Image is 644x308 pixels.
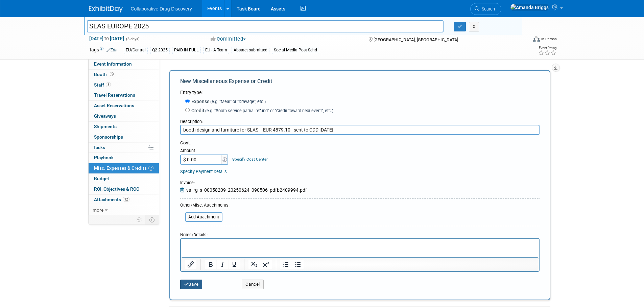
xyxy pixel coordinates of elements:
a: more [89,205,159,215]
button: Bold [205,260,216,269]
span: Event Information [94,61,132,67]
div: Description: [180,116,540,125]
label: Credit [190,107,333,114]
a: Tasks [89,143,159,153]
div: Abstact submitted [232,47,269,54]
a: Search [470,3,501,15]
div: Social Media Post Schd [272,47,319,54]
img: Format-Inperson.png [533,36,540,42]
a: Staff5 [89,80,159,90]
button: Italic [217,260,228,269]
div: Q2 2025 [150,47,170,54]
span: Asset Reservations [94,103,134,108]
div: Amount [180,148,229,155]
button: Underline [229,260,240,269]
span: Sponsorships [94,134,123,140]
button: Save [180,280,202,289]
span: Budget [94,176,109,181]
button: Superscript [260,260,272,269]
div: New Miscellaneous Expense or Credit [180,78,540,89]
a: Specify Payment Details [180,169,227,174]
div: In-Person [541,37,557,42]
div: PAID IN FULL [172,47,201,54]
span: (3 days) [125,37,140,41]
img: ExhibitDay [89,6,123,13]
a: ROI, Objectives & ROO [89,184,159,194]
td: Personalize Event Tab Strip [134,215,145,224]
a: Edit [106,48,118,52]
a: Giveaways [89,111,159,121]
span: 5 [106,82,111,87]
span: Search [479,6,495,11]
a: Misc. Expenses & Credits2 [89,163,159,173]
span: [DATE] [DATE] [89,35,124,42]
div: Entry type: [180,89,540,96]
span: Booth [94,72,115,77]
label: Expense [190,98,266,105]
span: ROI, Objectives & ROO [94,186,139,192]
button: Committed [208,35,248,43]
span: Staff [94,82,111,88]
a: Asset Reservations [89,101,159,111]
div: Event Format [487,35,557,45]
span: Shipments [94,124,117,129]
a: Playbook [89,153,159,163]
span: Giveaways [94,113,116,119]
a: Attachments12 [89,195,159,205]
span: Invoice [180,180,194,185]
span: to [103,36,110,41]
a: Remove Attachment [180,187,186,193]
button: Numbered list [280,260,292,269]
span: Attachments [94,197,129,202]
button: Insert/edit link [185,260,196,269]
span: more [93,207,103,213]
button: Cancel [242,280,264,289]
a: Shipments [89,122,159,132]
span: 12 [123,197,129,202]
a: Travel Reservations [89,90,159,100]
td: Tags [89,46,118,54]
a: Booth [89,70,159,80]
div: EU - A Team [203,47,229,54]
iframe: Rich Text Area [181,239,539,257]
span: Misc. Expenses & Credits [94,165,153,171]
span: (e.g. "Meal" or "Drayage", etc.) [210,99,266,104]
span: va_rg_s_00058209_20250624_090506_pdfb2409994.pdf [186,187,307,193]
span: Playbook [94,155,114,160]
button: X [469,22,479,31]
span: Collaborative Drug Discovery [131,6,192,11]
button: Bullet list [292,260,304,269]
a: Event Information [89,59,159,69]
div: Cost: [180,140,540,146]
div: Event Rating [538,46,556,50]
span: (e.g. "Booth service partial refund" or "Credit toward next event", etc.) [205,108,333,113]
img: Amanda Briggs [510,4,549,11]
span: 2 [148,166,153,171]
a: Sponsorships [89,132,159,142]
button: Subscript [248,260,260,269]
div: EU/Central [124,47,148,54]
span: Tasks [93,145,105,150]
a: Specify Cost Center [232,157,268,162]
span: [GEOGRAPHIC_DATA], [GEOGRAPHIC_DATA] [374,37,458,42]
td: Toggle Event Tabs [145,215,159,224]
span: Travel Reservations [94,92,135,98]
div: Notes/Details: [180,229,540,238]
div: Other/Misc. Attachments: [180,202,230,210]
div: : [180,180,307,187]
a: Budget [89,174,159,184]
span: Booth not reserved yet [109,72,115,77]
